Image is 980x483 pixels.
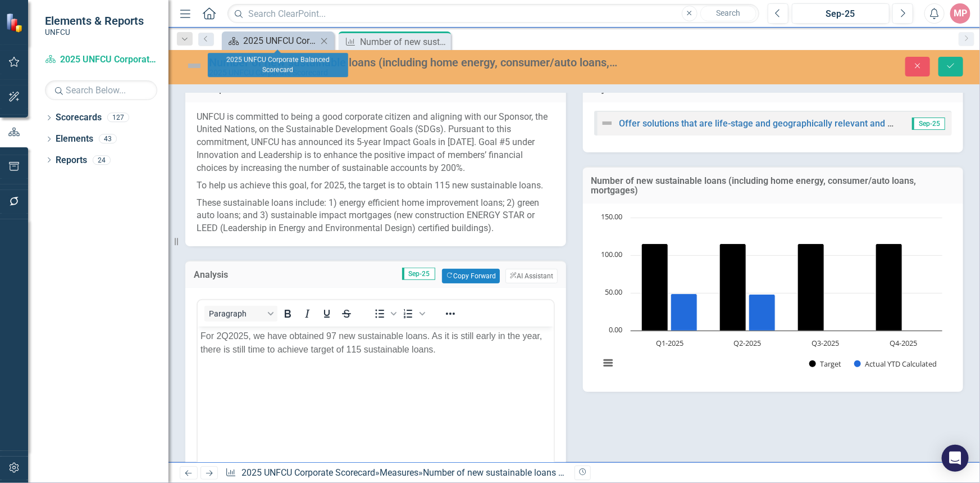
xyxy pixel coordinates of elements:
[197,111,555,177] p: UNFCU is committed to being a good corporate citizen and aligning with our Sponsor, the United Na...
[600,116,614,130] img: Not Defined
[733,338,761,348] text: Q2-2025
[601,249,622,259] text: 100.00
[337,306,356,322] button: Strikethrough
[93,155,111,165] div: 24
[197,177,555,195] p: To help us achieve this goal, for 2025, the target is to obtain 115 new sustainable loans.
[208,53,348,78] div: 2025 UNFCU Corporate Balanced Scorecard
[594,212,948,381] svg: Interactive chart
[45,80,157,100] input: Search Below...
[641,243,902,331] g: Target, bar series 1 of 2 with 4 bars.
[591,84,955,94] h3: Objectives
[442,269,500,283] button: Copy Forward
[890,338,917,348] text: Q4-2025
[241,467,375,478] a: 2025 UNFCU Corporate Scorecard
[749,294,775,331] path: Q2-2025, 48. Actual YTD Calculated.
[600,355,616,371] button: View chart menu, Chart
[56,154,87,167] a: Reports
[601,211,622,222] text: 150.00
[671,294,697,331] path: Q1-2025, 49. Actual YTD Calculated.
[876,243,902,331] path: Q4-2025, 115. Target.
[194,84,558,94] h3: Description
[204,306,277,322] button: Block Paragraph
[370,306,398,322] div: Bullet list
[56,133,93,146] a: Elements
[45,14,144,28] span: Elements & Reports
[243,34,317,48] div: 2025 UNFCU Corporate Balanced Scorecard
[700,6,756,21] button: Search
[792,3,890,24] button: Sep-25
[797,243,824,331] path: Q3-2025, 115. Target.
[45,28,144,37] small: UNFCU
[278,306,297,322] button: Bold
[360,35,448,49] div: Number of new sustainable loans (including home energy, consumer/auto loans, mortgages)
[225,467,566,480] div: » »
[185,57,203,75] img: Not Defined
[107,113,129,123] div: 127
[298,306,317,322] button: Italic
[912,118,945,130] span: Sep-25
[950,3,970,24] button: MP
[423,467,790,478] div: Number of new sustainable loans (including home energy, consumer/auto loans, mortgages)
[5,12,26,33] img: ClearPoint Strategy
[854,359,937,368] button: Show Actual YTD Calculated
[796,7,886,21] div: Sep-25
[655,338,683,348] text: Q1-2025
[399,306,427,322] div: Numbered list
[209,309,264,318] span: Paragraph
[505,269,557,283] button: AI Assistant
[942,445,969,472] div: Open Intercom Messenger
[641,243,668,331] path: Q1-2025, 115. Target.
[194,270,259,280] h3: Analysis
[605,287,622,297] text: 50.00
[441,306,460,322] button: Reveal or hide additional toolbar items
[809,359,841,368] button: Show Target
[99,134,117,144] div: 43
[45,53,157,66] a: 2025 UNFCU Corporate Scorecard
[209,56,619,69] div: Number of new sustainable loans (including home energy, consumer/auto loans, mortgages)
[402,268,435,280] span: Sep-25
[719,243,746,331] path: Q2-2025, 115. Target.
[594,212,952,381] div: Chart. Highcharts interactive chart.
[716,8,740,17] span: Search
[56,111,102,124] a: Scorecards
[812,338,839,348] text: Q3-2025
[227,4,759,24] input: Search ClearPoint...
[619,118,931,129] a: Offer solutions that are life-stage and geographically relevant and accessible
[380,467,418,478] a: Measures
[209,69,619,77] div: 2025 UNFCU Corporate Scorecard
[225,34,317,48] a: 2025 UNFCU Corporate Balanced Scorecard
[609,324,622,335] text: 0.00
[317,306,336,322] button: Underline
[197,195,555,236] p: These sustainable loans include: 1) energy efficient home improvement loans; 2) green auto loans;...
[591,176,955,196] h3: Number of new sustainable loans (including home energy, consumer/auto loans, mortgages)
